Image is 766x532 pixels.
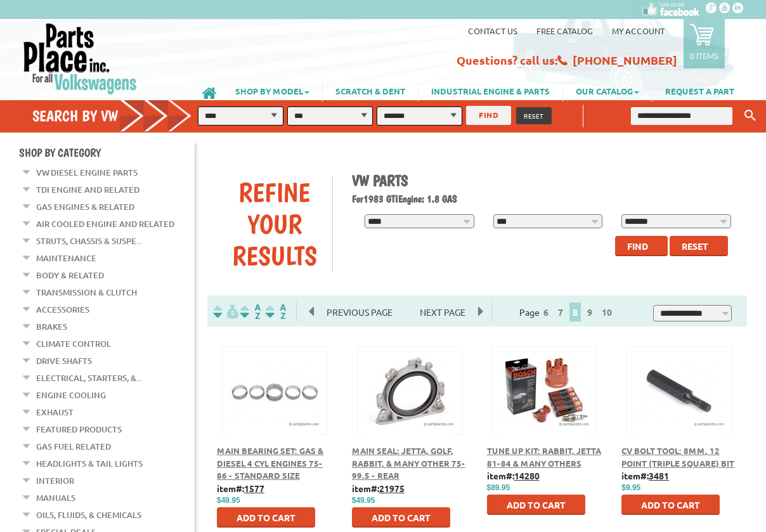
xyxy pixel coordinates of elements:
[612,25,665,36] a: My Account
[36,370,142,386] a: Electrical, Starters, &...
[487,483,510,492] span: $89.95
[407,306,478,318] a: Next Page
[36,387,106,403] a: Engine Cooling
[627,240,648,252] span: Find
[514,470,540,481] u: 14280
[507,499,566,510] span: Add to Cart
[32,107,200,125] h4: Search by VW
[536,25,593,36] a: Free Catalog
[352,193,737,205] h2: 1983 GTI
[263,304,289,319] img: Sort by Sales Rank
[36,353,92,369] a: Drive Shafts
[22,22,138,95] img: Parts Place Inc!
[741,105,760,126] button: Keyword Search
[652,80,747,101] a: REQUEST A PART
[36,267,104,283] a: Body & Related
[36,472,74,489] a: Interior
[524,111,544,120] span: RESET
[621,445,734,469] a: CV Bolt Tool: 8mm, 12 Point (Triple Square) Bit
[217,483,264,494] b: item#:
[36,335,111,352] a: Climate Control
[352,496,375,505] span: $49.95
[238,304,263,319] img: Sort by Headline
[352,193,363,205] span: For
[36,284,137,301] a: Transmission & Clutch
[223,80,322,101] a: SHOP BY MODEL
[217,496,240,505] span: $49.95
[670,236,728,256] button: Reset
[468,25,517,36] a: Contact us
[419,80,562,101] a: INDUSTRIAL ENGINE & PARTS
[36,490,75,506] a: Manuals
[398,193,457,205] span: Engine: 1.8 GAS
[569,302,581,321] span: 8
[352,507,450,528] button: Add to Cart
[217,507,315,528] button: Add to Cart
[516,107,552,124] button: RESET
[36,198,134,215] a: Gas Engines & Related
[323,80,418,101] a: SCRATCH & DENT
[36,455,143,472] a: Headlights & Tail Lights
[352,445,465,481] a: Main Seal: Jetta, Golf, Rabbit, & Many Other 75-99.5 - Rear
[244,483,264,494] u: 1577
[237,512,295,523] span: Add to Cart
[36,421,122,438] a: Featured Products
[621,470,669,481] b: item#:
[407,302,478,321] span: Next Page
[621,483,640,492] span: $9.95
[36,181,140,198] a: TDI Engine and Related
[309,306,407,318] a: Previous Page
[487,445,601,469] a: Tune Up Kit: Rabbit, Jetta 81-84 & Many Others
[36,233,142,249] a: Struts, Chassis & Suspe...
[36,250,96,266] a: Maintenance
[217,445,323,481] a: Main Bearing Set: Gas & Diesel 4 Cyl engines 75-86 - Standard Size
[352,171,737,190] h1: VW Parts
[599,306,615,318] a: 10
[690,50,718,61] p: 0 items
[615,236,668,256] button: Find
[684,19,725,68] a: 0 items
[621,495,720,515] button: Add to Cart
[314,302,405,321] span: Previous Page
[36,301,89,318] a: Accessories
[540,306,552,318] a: 6
[491,301,643,321] div: Page
[36,164,138,181] a: VW Diesel Engine Parts
[379,483,405,494] u: 21975
[682,240,708,252] span: Reset
[19,146,195,159] h4: Shop By Category
[487,470,540,481] b: item#:
[641,499,700,510] span: Add to Cart
[217,176,332,271] div: Refine Your Results
[372,512,431,523] span: Add to Cart
[36,507,141,523] a: Oils, Fluids, & Chemicals
[487,495,585,515] button: Add to Cart
[36,438,111,455] a: Gas Fuel Related
[213,304,238,319] img: filterpricelow.svg
[563,80,652,101] a: OUR CATALOG
[36,216,174,232] a: Air Cooled Engine and Related
[555,306,566,318] a: 7
[352,483,405,494] b: item#:
[466,106,511,125] button: FIND
[584,306,595,318] a: 9
[36,404,74,420] a: Exhaust
[36,318,67,335] a: Brakes
[649,470,669,481] u: 3481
